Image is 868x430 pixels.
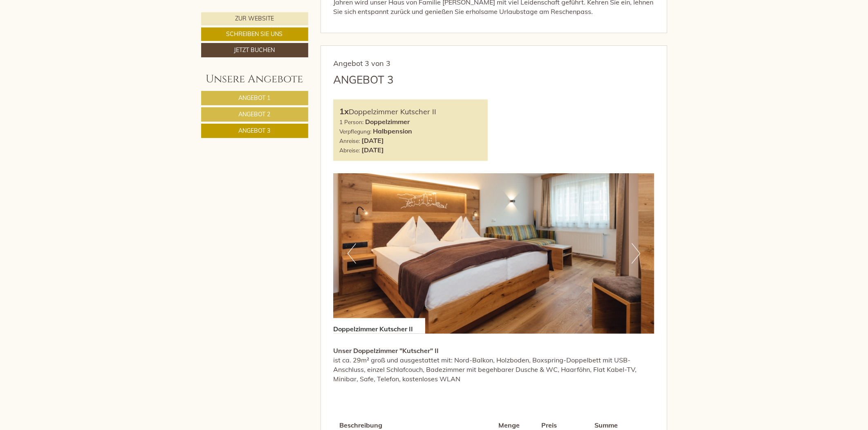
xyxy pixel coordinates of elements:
b: [DATE] [361,136,384,145]
a: Jetzt buchen [201,43,308,57]
span: Angebot 3 [239,127,271,134]
span: Angebot 2 [239,111,271,118]
small: Anreise: [339,137,360,144]
div: Angebot 3 [333,72,394,87]
b: Doppelzimmer [365,118,410,126]
b: 1x [339,106,349,116]
img: image [333,173,654,334]
small: Abreise: [339,147,360,154]
a: Zur Website [201,12,308,25]
button: Previous [348,243,356,264]
b: Halbpension [373,127,412,135]
a: Schreiben Sie uns [201,27,308,41]
p: ist ca. 29m² groß und ausgestattet mit: Nord-Balkon, Holzboden, Boxspring-Doppelbett mit USB-Ansc... [333,346,655,383]
span: Angebot 1 [239,94,271,102]
small: 1 Person: [339,118,363,125]
button: Next [632,243,640,264]
span: Angebot 3 von 3 [333,59,390,68]
div: Doppelzimmer Kutscher II [339,106,482,118]
b: [DATE] [361,146,384,154]
small: Verpflegung: [339,128,371,135]
div: Doppelzimmer Kutscher II [333,318,425,334]
div: Unsere Angebote [201,72,308,87]
strong: Unser Doppelzimmer "Kutscher" II [333,346,439,355]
